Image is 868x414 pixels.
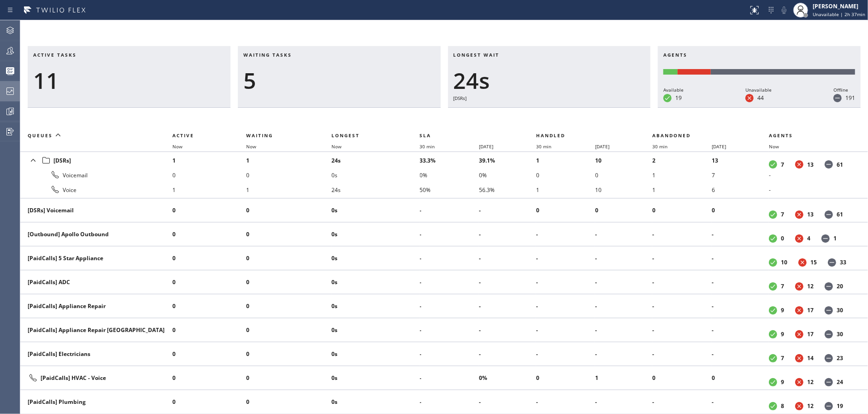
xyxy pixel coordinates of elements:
[807,282,814,290] dd: 12
[813,2,865,10] div: [PERSON_NAME]
[769,234,777,243] dt: Available
[536,323,595,338] li: -
[246,182,331,197] li: 1
[28,230,165,238] div: [Outbound] Apollo Outbound
[652,347,711,362] li: -
[420,143,435,150] span: 30 min
[420,132,431,139] span: SLA
[246,347,331,362] li: 0
[807,234,810,242] dd: 4
[595,275,652,290] li: -
[652,153,711,168] li: 2
[420,371,479,385] li: -
[331,143,342,150] span: Now
[825,354,833,362] dt: Offline
[781,354,784,362] dd: 7
[825,378,833,386] dt: Offline
[420,182,479,197] li: 50%
[781,306,784,314] dd: 9
[663,94,672,102] dt: Available
[745,86,772,94] div: Unavailable
[781,402,784,410] dd: 8
[331,251,420,266] li: 0s
[712,323,769,338] li: -
[781,378,784,386] dd: 9
[331,347,420,362] li: 0s
[807,210,814,218] dd: 13
[331,203,420,218] li: 0s
[769,182,857,197] li: -
[795,378,803,386] dt: Unavailable
[479,227,536,242] li: -
[781,330,784,338] dd: 9
[28,254,165,262] div: [PaidCalls] 5 Star Appliance
[479,299,536,314] li: -
[652,182,711,197] li: 1
[172,371,246,385] li: 0
[246,227,331,242] li: 0
[769,306,777,315] dt: Available
[795,282,803,291] dt: Unavailable
[243,67,435,94] div: 5
[595,227,652,242] li: -
[798,258,807,267] dt: Unavailable
[420,323,479,338] li: -
[420,168,479,182] li: 0%
[712,347,769,362] li: -
[845,94,855,102] dd: 191
[807,330,814,338] dd: 17
[781,234,784,242] dd: 0
[769,330,777,338] dt: Available
[712,395,769,409] li: -
[331,182,420,197] li: 24s
[420,153,479,168] li: 33.3%
[595,168,652,182] li: 0
[837,161,843,169] dd: 61
[28,184,165,195] div: Voice
[769,143,779,150] span: Now
[536,395,595,409] li: -
[246,251,331,266] li: 0
[479,153,536,168] li: 39.1%
[825,160,833,169] dt: Offline
[712,143,726,150] span: [DATE]
[331,299,420,314] li: 0s
[652,251,711,266] li: -
[246,323,331,338] li: 0
[28,398,165,406] div: [PaidCalls] Plumbing
[595,182,652,197] li: 10
[712,227,769,242] li: -
[172,347,246,362] li: 0
[172,132,194,139] span: Active
[652,395,711,409] li: -
[769,168,857,182] li: -
[536,251,595,266] li: -
[663,69,678,75] div: Available: 19
[795,306,803,315] dt: Unavailable
[807,354,814,362] dd: 14
[825,306,833,315] dt: Offline
[28,326,165,334] div: [PaidCalls] Appliance Repair [GEOGRAPHIC_DATA]
[479,203,536,218] li: -
[479,347,536,362] li: -
[331,227,420,242] li: 0s
[769,402,777,410] dt: Available
[28,132,53,139] span: Queues
[795,160,803,169] dt: Unavailable
[712,371,769,385] li: 0
[479,371,536,385] li: 0%
[595,395,652,409] li: -
[833,94,842,102] dt: Offline
[172,168,246,182] li: 0
[675,94,682,102] dd: 19
[536,168,595,182] li: 0
[536,275,595,290] li: -
[536,182,595,197] li: 1
[712,251,769,266] li: -
[246,275,331,290] li: 0
[807,378,814,386] dd: 12
[33,52,77,58] span: Active tasks
[172,323,246,338] li: 0
[479,143,493,150] span: [DATE]
[331,395,420,409] li: 0s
